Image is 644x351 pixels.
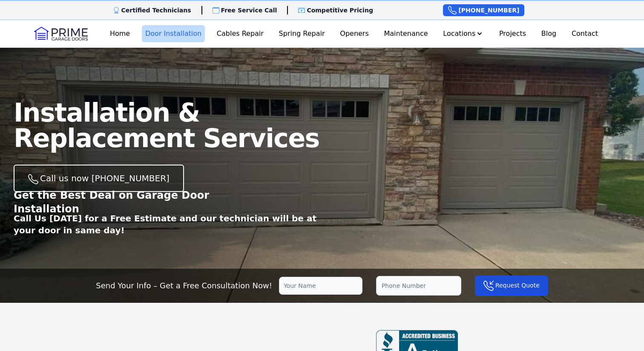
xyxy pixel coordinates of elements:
a: Blog [538,25,560,42]
p: Free Service Call [221,6,277,15]
a: [PHONE_NUMBER] [443,4,524,16]
p: Call Us [DATE] for a Free Estimate and our technician will be at your door in same day! [14,212,322,236]
a: Home [106,25,133,42]
a: Projects [496,25,529,42]
p: Competitive Pricing [307,6,373,15]
a: Cables Repair [213,25,267,42]
a: Spring Repair [276,25,328,42]
p: Send Your Info – Get a Free Consultation Now! [96,280,272,292]
a: Call us now [PHONE_NUMBER] [14,165,184,192]
a: Openers [336,25,372,42]
a: Door Installation [142,25,205,42]
button: Locations [440,25,487,42]
a: Contact [568,25,601,42]
input: Your Name [279,277,362,295]
button: Request Quote [475,276,548,296]
p: Certified Technicians [121,6,191,15]
input: Phone Number [376,276,461,296]
span: Installation & Replacement Services [14,98,319,153]
p: Get the Best Deal on Garage Door Installation [14,189,259,216]
a: Maintenance [381,25,431,42]
img: Logo [34,27,88,41]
